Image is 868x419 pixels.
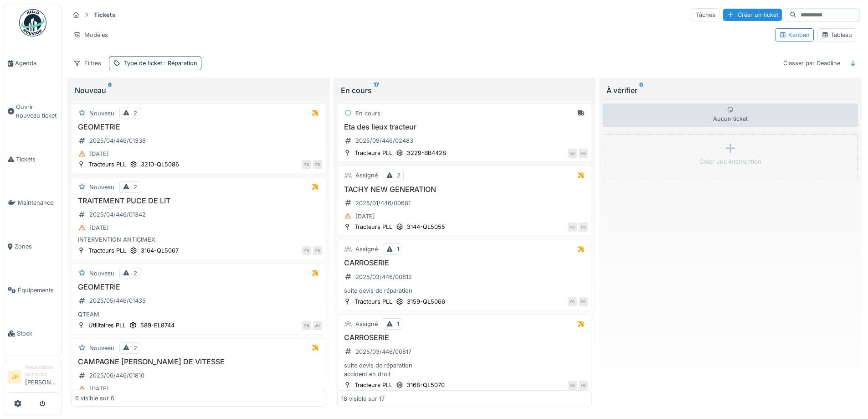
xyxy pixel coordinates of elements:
div: [DATE] [89,384,109,393]
li: JP [8,370,21,384]
sup: 6 [108,85,112,96]
div: 2 [134,344,137,352]
div: Tracteurs PLL [354,149,392,157]
div: FB [579,222,588,232]
div: [DATE] [89,223,109,232]
div: Kanban [779,31,810,39]
div: [DATE] [355,212,375,221]
span: Équipements [18,286,58,295]
div: suite devis de réparation accident en droit [341,361,588,378]
a: Ouvrir nouveau ticket [4,85,62,138]
a: Zones [4,225,62,269]
div: 1 [397,245,399,253]
a: Agenda [4,41,62,85]
div: Modèles [69,28,112,41]
div: 2025/04/446/01338 [89,136,146,145]
div: FB [579,149,588,158]
h3: GEOMETRIE [75,283,322,291]
div: Filtres [69,57,105,70]
h3: GEOMETRIE [75,123,322,131]
div: En cours [355,109,380,118]
a: Maintenance [4,181,62,225]
span: Tickets [16,155,58,164]
a: Tickets [4,138,62,181]
div: 1 [397,320,399,328]
div: À vérifier [606,85,854,96]
div: 2025/04/446/01342 [89,210,146,219]
div: 18 visible sur 17 [341,394,385,403]
div: JH [313,321,322,330]
div: Tracteurs PLL [88,160,126,169]
div: FB [579,381,588,390]
div: FB [568,297,577,306]
div: 3144-QL5055 [407,222,445,231]
div: Nouveau [89,109,114,118]
div: Tracteurs PLL [88,246,126,255]
div: 2025/06/446/01810 [89,371,144,380]
div: FB [313,160,322,169]
div: 3164-QL5067 [141,246,179,255]
div: Créer un ticket [723,9,782,21]
div: Nouveau [75,85,323,96]
div: Créer une intervention [699,157,761,166]
div: 2025/03/446/00812 [355,273,412,281]
span: Stock [17,329,58,338]
h3: CAMPAGNE [PERSON_NAME] DE VITESSE [75,357,322,366]
div: 6 visible sur 6 [75,394,114,403]
h3: Eta des lieux tracteur [341,123,588,131]
sup: 0 [639,85,643,96]
div: 2 [134,109,137,118]
div: FB [579,297,588,306]
div: FB [568,222,577,232]
h3: TACHY NEW GENERATION [341,185,588,194]
div: Assigné [355,245,378,253]
div: Assigné [355,320,378,328]
div: Tracteurs PLL [354,297,392,306]
div: FB [302,160,311,169]
li: [PERSON_NAME] [25,364,58,390]
div: Classer par Deadline [779,57,844,70]
span: Ouvrir nouveau ticket [16,103,58,120]
div: 2025/09/446/02483 [355,136,413,145]
div: Assigné [355,171,378,180]
div: INTERVENTION ANTICIMEX [75,235,322,244]
span: Agenda [15,59,58,67]
div: Nouveau [89,269,114,278]
div: Tracteurs PLL [354,381,392,389]
div: 3229-BB4428 [407,149,446,157]
span: Maintenance [18,198,58,207]
div: SB [568,149,577,158]
div: 3159-QL5066 [407,297,445,306]
div: 3210-QL5086 [141,160,179,169]
a: Stock [4,312,62,356]
div: 2 [134,183,137,191]
div: 3168-QL5070 [407,381,445,389]
div: FB [302,246,311,255]
div: QTEAM [75,310,322,319]
div: Aucun ticket [603,103,858,127]
h3: CARROSERIE [341,259,588,267]
div: 589-EL8744 [140,321,175,330]
div: En cours [341,85,589,96]
strong: Tickets [90,10,119,19]
div: Type de ticket [124,59,197,67]
div: FB [313,246,322,255]
div: 2025/01/446/00681 [355,199,411,207]
img: Badge_color-CXgf-gQk.svg [19,9,46,36]
span: : Réparation [162,60,197,67]
div: Tâches [692,8,719,21]
div: 2025/03/446/00817 [355,347,411,356]
a: Équipements [4,269,62,312]
h3: TRAITEMENT PUCE DE LIT [75,197,322,205]
span: Zones [15,242,58,251]
div: [DATE] [89,150,109,158]
div: 2 [397,171,401,180]
a: JP Responsable technicien[PERSON_NAME] [8,364,58,393]
div: Responsable technicien [25,364,58,378]
div: suite devis de réparation [341,286,588,295]
div: 2025/05/446/01435 [89,296,146,305]
div: Tracteurs PLL [354,222,392,231]
div: Nouveau [89,183,114,191]
div: Tableau [822,31,852,39]
div: Utilitaires PLL [88,321,126,330]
